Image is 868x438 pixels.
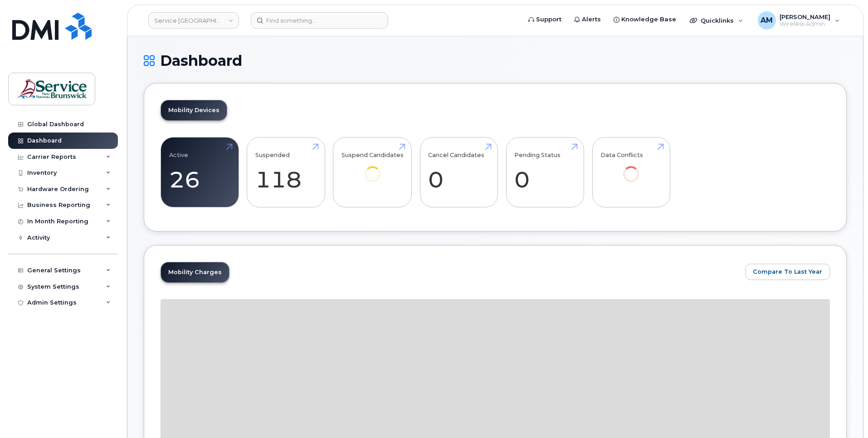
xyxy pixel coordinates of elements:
a: Suspend Candidates [341,143,404,195]
a: Suspended 118 [255,143,317,202]
a: Pending Status 0 [514,143,575,202]
span: Compare To Last Year [753,267,822,276]
a: Cancel Candidates 0 [428,143,489,202]
a: Active 26 [169,143,230,202]
a: Mobility Devices [161,100,227,120]
a: Data Conflicts [600,143,662,195]
a: Mobility Charges [161,262,229,282]
button: Compare To Last Year [745,264,830,280]
h1: Dashboard [144,53,847,69]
